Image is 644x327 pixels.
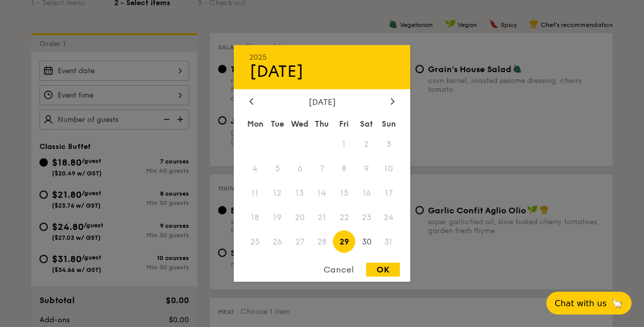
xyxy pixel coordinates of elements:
[244,115,266,133] div: Mon
[355,206,378,228] span: 23
[244,230,266,253] span: 25
[333,182,355,205] span: 15
[266,158,289,180] span: 5
[355,133,378,156] span: 2
[333,230,355,253] span: 29
[311,206,333,228] span: 21
[311,230,333,253] span: 28
[355,182,378,205] span: 16
[311,182,333,205] span: 14
[313,263,364,277] div: Cancel
[378,206,400,228] span: 24
[244,158,266,180] span: 4
[266,230,289,253] span: 26
[378,182,400,205] span: 17
[244,206,266,228] span: 18
[289,182,311,205] span: 13
[266,115,289,133] div: Tue
[611,297,623,309] span: 🦙
[333,133,355,156] span: 1
[249,62,395,81] div: [DATE]
[378,158,400,180] span: 10
[311,115,333,133] div: Thu
[289,206,311,228] span: 20
[266,182,289,205] span: 12
[366,263,400,277] div: OK
[333,158,355,180] span: 8
[546,292,632,315] button: Chat with us🦙
[289,158,311,180] span: 6
[311,158,333,180] span: 7
[378,115,400,133] div: Sun
[249,53,395,62] div: 2025
[244,182,266,205] span: 11
[289,230,311,253] span: 27
[355,230,378,253] span: 30
[355,158,378,180] span: 9
[333,115,355,133] div: Fri
[378,230,400,253] span: 31
[378,133,400,156] span: 3
[289,115,311,133] div: Wed
[555,298,607,308] span: Chat with us
[355,115,378,133] div: Sat
[249,97,395,107] div: [DATE]
[266,206,289,228] span: 19
[333,206,355,228] span: 22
